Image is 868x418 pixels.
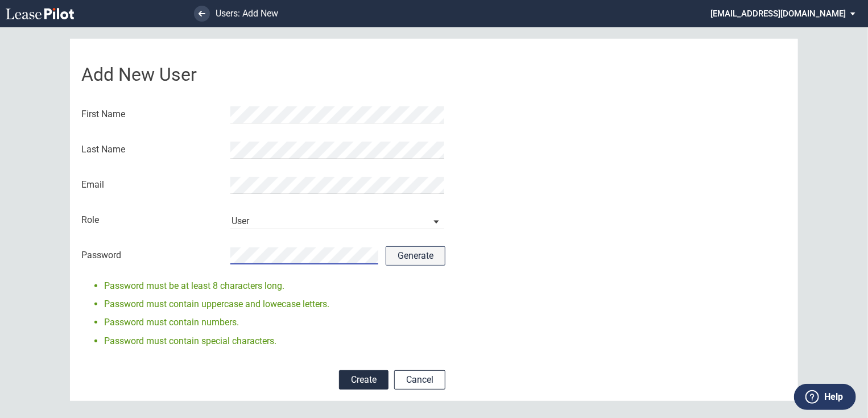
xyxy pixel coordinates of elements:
button: Generate [386,246,445,266]
span: Password must contain uppercase and lowecase letters. [104,299,329,309]
input: Email [230,177,444,194]
input: Last Name [230,142,444,159]
button: Cancel [394,370,445,390]
span: Role [81,214,224,226]
md-select: Role: User [230,212,444,229]
span: Last Name [81,143,224,156]
button: Help [794,384,856,410]
span: First Name [81,108,224,121]
div: User [232,216,249,226]
h1: Add New User [81,62,787,88]
span: Password must contain numbers. [104,317,239,328]
input: Password [230,247,378,264]
span: Email [81,179,224,191]
button: Create [339,370,388,390]
label: Help [824,390,843,404]
span: Password must contain special characters. [104,336,276,346]
span: Password must be at least 8 characters long. [104,280,284,291]
input: First Name [230,106,444,123]
span: Password [81,249,224,262]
